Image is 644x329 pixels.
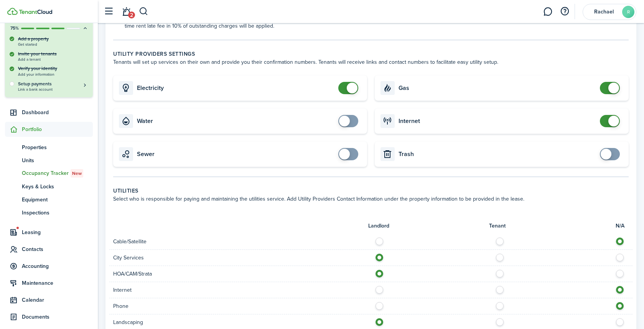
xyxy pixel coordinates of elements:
[109,238,371,246] div: Cable/Satellite
[109,318,371,326] div: Landscaping
[22,156,93,164] span: Units
[5,193,93,206] a: Equipment
[22,143,93,151] span: Properties
[19,10,52,14] img: TenantCloud
[399,85,596,91] card-title: Gas
[109,270,371,278] div: HOA/CAM/Strata
[7,8,18,15] img: TenantCloud
[22,108,93,116] span: Dashboard
[113,58,629,66] wizard-step-header-description: Tenants will set up services on their own and provide you their confirmation numbers. Tenants wil...
[5,154,93,167] a: Units
[128,12,135,18] span: 2
[22,196,93,204] span: Equipment
[399,151,596,158] card-title: Trash
[399,118,596,125] card-title: Internet
[22,313,93,321] span: Documents
[22,245,93,253] span: Contacts
[5,105,93,120] a: Dashboard
[137,85,334,91] card-title: Electricity
[22,125,93,133] span: Portfolio
[18,80,88,87] h5: Setup payments
[10,25,19,32] p: 75%
[137,118,334,125] card-title: Water
[5,35,93,97] div: Finish Account Setup75%
[558,5,571,18] button: Open resource center
[119,2,133,22] a: Notifications
[22,262,93,270] span: Accounting
[5,206,93,219] a: Inspections
[22,279,93,287] span: Maintenance
[109,302,371,310] div: Phone
[588,9,619,15] span: Rachael
[622,6,634,18] avatar-text: R
[22,209,93,217] span: Inspections
[109,254,371,262] div: City Services
[5,180,93,193] a: Keys & Locks
[72,170,82,177] span: New
[489,222,506,230] span: Tenant
[22,183,93,191] span: Keys & Locks
[5,167,93,180] a: Occupancy TrackerNew
[139,5,148,18] button: Search
[616,222,624,230] span: N/A
[109,286,371,294] div: Internet
[540,2,555,22] a: Messaging
[22,228,93,236] span: Leasing
[101,4,116,19] button: Open sidebar
[18,87,88,91] span: Link a bank account
[18,80,88,91] a: Setup paymentsLink a bank account
[113,195,629,203] wizard-step-header-description: Select who is responsible for paying and maintaining the utilities service. Add Utility Providers...
[5,141,93,154] a: Properties
[113,50,629,58] wizard-step-header-title: Utility providers settings
[113,187,629,195] wizard-step-header-title: Utilities
[368,222,389,230] span: Landlord
[22,169,93,178] span: Occupancy Tracker
[137,151,334,158] card-title: Sewer
[22,296,93,304] span: Calendar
